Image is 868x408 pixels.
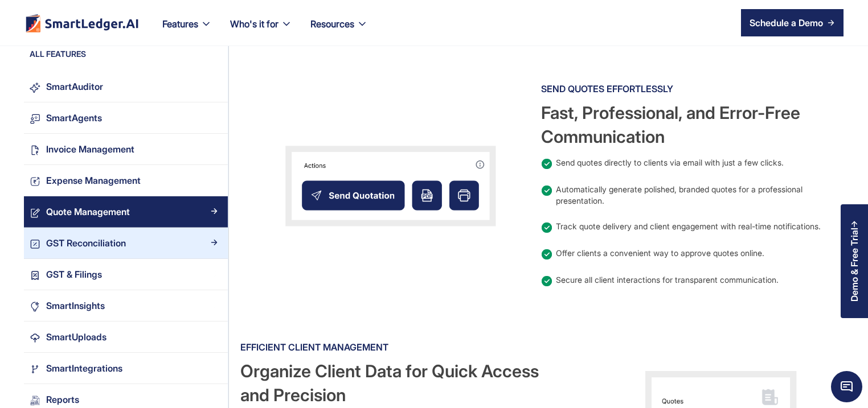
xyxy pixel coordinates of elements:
[24,353,228,384] a: SmartIntegrationsArrow Right Blue
[153,16,221,46] div: Features
[211,270,218,277] img: Arrow Right Blue
[556,274,779,286] div: Secure all client interactions for transparent communication.
[24,165,228,196] a: Expense ManagementArrow Right Blue
[211,114,218,121] img: Arrow Right Blue
[211,145,218,152] img: Arrow Right Blue
[24,14,140,32] a: home
[211,395,218,402] img: Arrow Right Blue
[24,322,228,353] a: SmartUploadsArrow Right Blue
[46,79,103,94] div: SmartAuditor
[24,290,228,322] a: SmartInsightsArrow Right Blue
[24,259,228,290] a: GST & FilingsArrow Right Blue
[46,236,126,251] div: GST Reconciliation
[750,16,823,30] div: Schedule a Demo
[211,364,218,371] img: Arrow Right Blue
[46,361,122,376] div: SmartIntegrations
[46,142,134,157] div: Invoice Management
[46,204,130,220] div: Quote Management
[24,48,228,65] div: ALL FEATURES
[46,267,102,282] div: GST & Filings
[849,228,859,302] div: Demo & Free Trial
[24,71,228,102] a: SmartAuditorArrow Right Blue
[741,9,844,36] a: Schedule a Demo
[556,184,842,207] div: Automatically generate polished, branded quotes for a professional presentation.
[211,333,218,340] img: Arrow Right Blue
[541,101,842,149] div: Fast, Professional, and Error-Free Communication
[556,221,821,232] div: Track quote delivery and client engagement with real-time notifications.
[211,208,218,215] img: Arrow Right Blue
[831,371,862,402] span: Chat Widget
[211,239,218,246] img: Arrow Right Blue
[541,80,842,98] div: Send Quotes Effortlessly
[230,16,279,32] div: Who's it for
[24,228,228,259] a: GST ReconciliationArrow Right Blue
[24,102,228,134] a: SmartAgentsArrow Right Blue
[310,16,354,32] div: Resources
[46,298,105,314] div: SmartInsights
[211,176,218,183] img: Arrow Right Blue
[240,359,541,407] div: Organize Client Data for Quick Access and Precision
[301,16,377,46] div: Resources
[221,16,301,46] div: Who's it for
[24,134,228,165] a: Invoice ManagementArrow Right Blue
[211,302,218,308] img: Arrow Right Blue
[46,110,102,126] div: SmartAgents
[46,392,79,407] div: Reports
[556,248,764,259] div: Offer clients a convenient way to approve quotes online.
[24,14,140,32] img: footer logo
[556,157,784,168] div: Send quotes directly to clients via email with just a few clicks.
[46,329,107,345] div: SmartUploads
[211,83,218,89] img: Arrow Right Blue
[46,173,141,188] div: Expense Management
[24,196,228,228] a: Quote ManagementArrow Right Blue
[240,338,541,356] div: Efficient Client Management
[828,19,834,26] img: arrow right icon
[162,16,198,32] div: Features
